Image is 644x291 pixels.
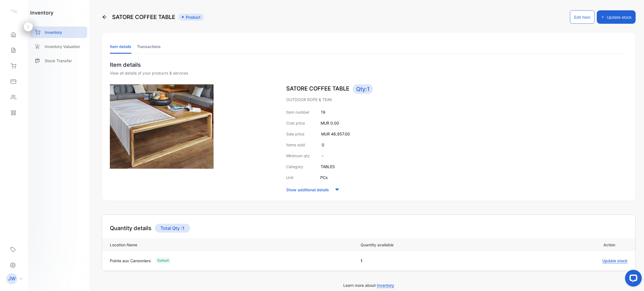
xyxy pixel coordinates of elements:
[597,10,636,24] button: Update stock
[513,241,615,248] p: Action
[320,175,328,180] p: PCs
[10,7,18,16] img: logo
[110,241,355,248] p: Location Name
[30,41,87,52] a: Inventory Valuation
[110,258,151,264] p: Pointe aux Canonniers
[286,142,305,148] p: Items sold
[286,97,628,102] p: OUTDOOR ROPE & TEAK
[361,241,505,248] p: Quantity available
[286,131,304,137] p: Sale price
[110,61,628,69] p: Item details
[45,29,62,35] p: Inventory
[322,153,323,159] p: -
[102,282,636,288] p: Learn more about
[377,283,394,288] span: Inventory
[110,70,628,76] div: View all details of your products & services
[286,164,303,170] p: Category
[110,224,151,232] h4: Quantity details
[30,55,87,66] a: Stock Transfer
[110,39,131,54] li: Item details
[570,10,595,24] button: Edit Item
[621,268,644,291] iframe: LiveChat chat widget
[110,84,214,169] img: item
[286,153,310,159] p: Minimum qty
[179,14,204,21] span: Product
[322,142,324,148] p: 0
[155,257,171,264] div: Default
[286,84,628,94] p: SATORE COFFEE TABLE
[321,121,339,125] span: MUR 0.00
[155,224,190,233] p: Total Qty : 1
[45,58,72,64] p: Stock Transfer
[137,39,161,54] li: Transactions
[602,258,628,263] span: Update stock
[45,44,80,49] p: Inventory Valuation
[286,175,293,180] p: Unit
[286,120,305,126] p: Cost price
[286,109,309,115] p: Item number
[286,187,329,193] p: Show additional details
[8,275,16,282] p: JW
[102,10,204,24] div: SATORE COFFEE TABLE
[353,84,373,94] span: Qty: 1
[321,132,350,136] span: MUR 46,957.00
[30,9,53,16] h1: inventory
[30,27,87,38] a: Inventory
[361,258,505,264] p: 1
[321,164,335,170] p: TABLES
[321,109,325,115] p: 19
